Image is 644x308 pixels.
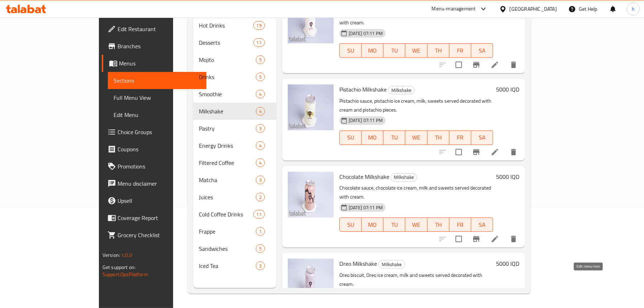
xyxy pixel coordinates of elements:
p: Kinder chocolate, Kinder ice cream, milk and sweets served decorated with cream. [339,9,493,27]
a: Promotions [102,158,206,175]
button: MO [362,43,383,58]
div: Desserts11 [193,34,276,51]
span: 5 [256,245,264,252]
button: delete [505,56,522,73]
a: Edit menu item [491,148,499,156]
span: 4 [256,108,264,115]
a: Edit menu item [491,235,499,243]
div: items [256,244,265,253]
button: TH [428,131,449,145]
div: Cold Coffee Drinks11 [193,206,276,223]
span: Choice Groups [118,128,201,136]
span: [DATE] 07:11 PM [346,117,386,124]
a: Choice Groups [102,123,206,141]
span: SA [474,45,490,56]
span: 11 [254,39,264,46]
a: Full Menu View [108,89,206,106]
div: items [256,124,265,133]
span: Hot Drinks [199,21,253,30]
p: Chocolate sauce, chocolate ice cream, milk and sweets served decorated with cream. [339,184,493,201]
span: 3 [256,263,264,269]
span: TH [430,220,447,230]
span: Milkshake [388,86,414,94]
p: Pistachio sauce, pistachio ice cream, milk, sweets served decorated with cream and pistachio pieces. [339,97,493,114]
div: Milkshake4 [193,103,276,120]
div: Desserts [199,38,253,47]
button: TU [383,131,405,145]
span: Menus [119,59,201,68]
button: delete [505,230,522,248]
div: Milkshake [378,260,405,269]
button: MO [362,217,383,232]
button: SU [339,217,362,232]
div: Energy Drinks [199,141,256,150]
span: Matcha [199,176,256,184]
span: MO [364,220,381,230]
span: Edit Restaurant [118,25,201,33]
span: SU [343,132,359,143]
div: items [256,227,265,236]
div: Hot Drinks19 [193,17,276,34]
div: items [256,73,265,81]
span: Select to update [451,231,466,246]
span: WE [408,45,424,56]
div: items [253,38,265,47]
div: Mojito5 [193,51,276,68]
div: Frappe1 [193,223,276,240]
span: FR [452,45,468,56]
span: Frappe [199,227,256,236]
div: Menu-management [432,5,476,13]
span: Iced Tea [199,261,256,270]
button: SA [471,217,493,232]
span: 5 [256,57,264,63]
span: Drinks [199,73,256,81]
button: delete [505,143,522,161]
button: WE [405,43,427,58]
span: Milkshake [199,107,256,116]
span: 3 [256,177,264,184]
div: Smoothie4 [193,85,276,103]
span: 1 [256,228,264,235]
a: Edit Restaurant [102,20,206,38]
span: SU [343,220,359,230]
h6: 5000 IQD [496,172,519,182]
a: Sections [108,72,206,89]
span: Promotions [118,162,201,171]
div: Pastry3 [193,120,276,137]
button: FR [449,43,471,58]
span: 11 [254,211,264,218]
button: TH [428,217,449,232]
span: TH [430,45,447,56]
div: Matcha3 [193,171,276,189]
span: WE [408,132,424,143]
img: Chocolate Milkshake [288,172,334,217]
div: items [256,141,265,150]
div: Filtered Coffee4 [193,154,276,171]
span: Mojito [199,55,256,64]
span: Full Menu View [114,93,201,102]
button: WE [405,131,427,145]
span: WE [408,220,424,230]
button: TU [383,217,405,232]
span: Coupons [118,145,201,153]
img: Oreo Milkshake [288,259,334,304]
span: Filtered Coffee [199,158,256,167]
span: Get support on: [102,263,135,272]
span: Cold Coffee Drinks [199,210,253,219]
button: SA [471,43,493,58]
div: Milkshake [391,173,417,182]
span: Pastry [199,124,256,133]
span: TH [430,132,447,143]
span: Juices [199,193,256,201]
span: h [632,5,635,13]
div: items [256,193,265,201]
span: Pistachio Milkshake [339,84,387,95]
a: Grocery Checklist [102,226,206,244]
button: Branch-specific-item [468,143,485,161]
span: Branches [118,42,201,50]
span: Grocery Checklist [118,231,201,239]
div: Sandwiches5 [193,240,276,257]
